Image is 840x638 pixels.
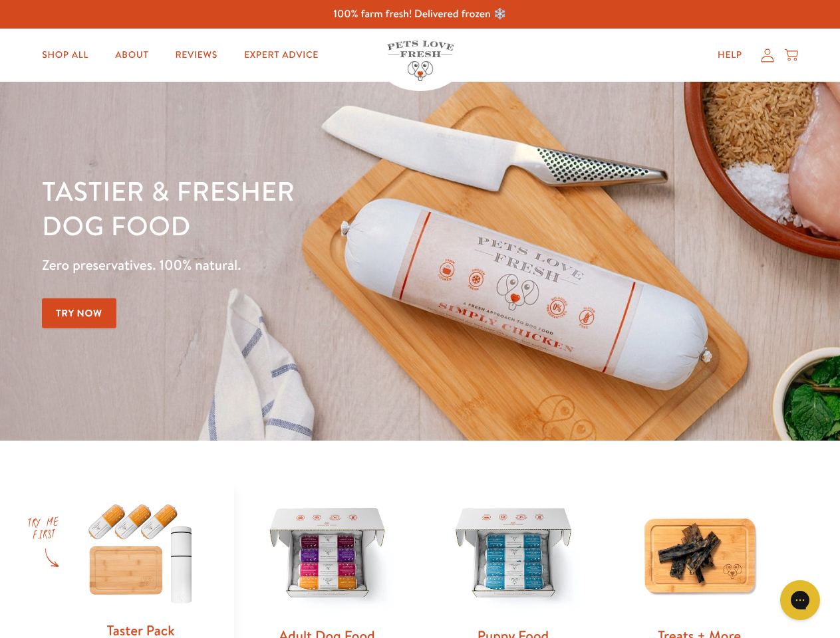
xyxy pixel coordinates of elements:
[707,42,753,68] a: Help
[42,298,116,328] a: Try Now
[31,42,99,68] a: Shop All
[387,41,454,81] img: Pets Love Fresh
[164,42,227,68] a: Reviews
[104,42,159,68] a: About
[773,576,827,625] iframe: Gorgias live chat messenger
[42,173,546,243] h1: Tastier & fresher dog food
[42,253,546,277] p: Zero preservatives. 100% natural.
[233,42,329,68] a: Expert Advice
